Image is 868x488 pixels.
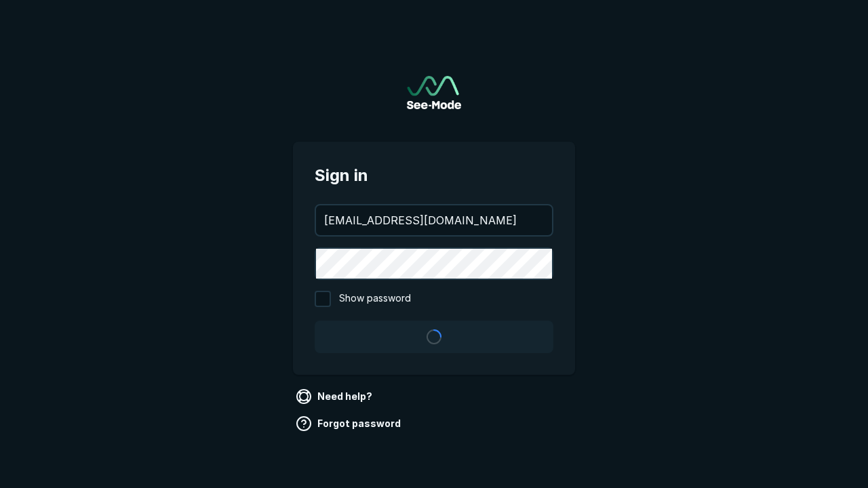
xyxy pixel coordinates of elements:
a: Forgot password [293,413,406,434]
a: Need help? [293,386,378,407]
input: your@email.com [316,205,552,235]
a: Go to sign in [407,76,461,109]
span: Sign in [315,163,553,188]
img: See-Mode Logo [407,76,461,109]
span: Show password [339,291,411,307]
